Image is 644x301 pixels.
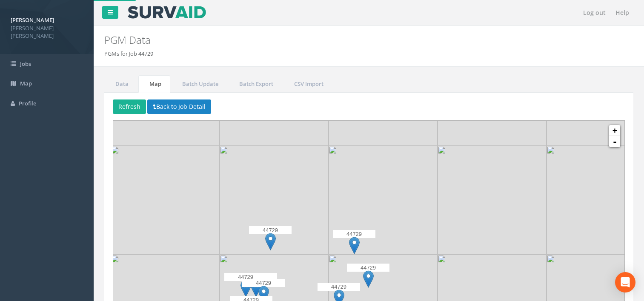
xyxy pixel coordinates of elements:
p: 44729 [249,226,292,235]
a: [PERSON_NAME] [PERSON_NAME] [PERSON_NAME] [11,14,83,40]
a: CSV Import [283,75,332,93]
span: [PERSON_NAME] [PERSON_NAME] [11,24,83,40]
a: - [609,136,620,147]
a: Batch Export [228,75,282,93]
span: Jobs [20,60,31,68]
div: Open Intercom Messenger [615,272,635,292]
p: 44729 [318,283,360,291]
div: ID: CW6 Lat: 51.48822 Lon: -0.3262 [333,230,375,256]
div: ID: CW5 Lat: 51.48769 Lon: -0.32585 [347,264,389,289]
img: 43595@2x [438,146,547,255]
img: marker-icon.png [240,280,251,297]
img: 43595@2x [111,146,220,255]
p: 44729 [333,230,375,239]
a: Data [104,75,137,93]
div: ID: CW8 Lat: 51.48828 Lon: -0.32831 [249,226,292,252]
span: Map [20,80,32,87]
h2: PGM Data [104,34,543,45]
img: marker-icon.png [265,233,276,250]
p: 44729 [224,273,267,281]
button: Back to Job Detail [147,99,211,114]
a: Batch Update [171,75,227,93]
li: PGMs for Job 44729 [104,50,153,58]
p: 44729 [242,279,285,287]
a: + [609,125,620,136]
a: Map [138,75,170,93]
div: ID: CW3 Lat: 51.48754 Lon: -0.32894 [224,273,267,298]
img: 43595@2x [329,146,438,255]
p: 44729 [347,264,389,272]
button: Refresh [113,99,146,114]
img: 43595@2x [220,146,329,255]
img: marker-icon.png [363,270,374,288]
span: Profile [19,99,36,107]
img: marker-icon.png [349,237,360,254]
strong: [PERSON_NAME] [11,16,54,24]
